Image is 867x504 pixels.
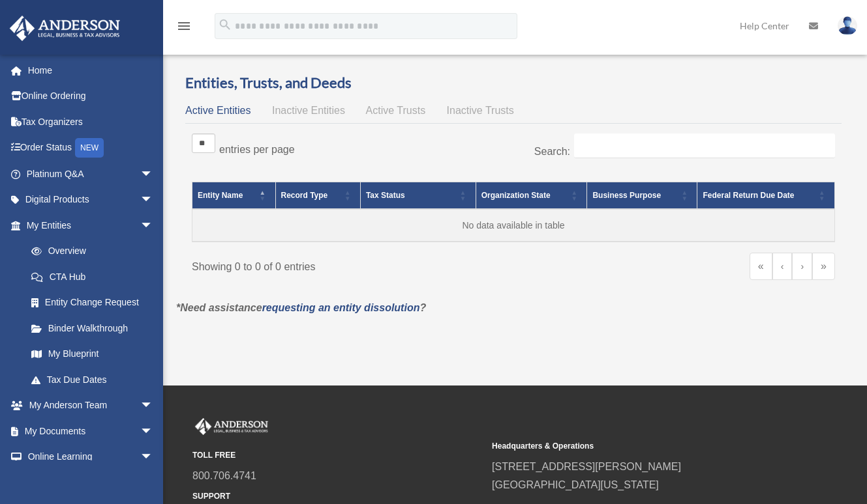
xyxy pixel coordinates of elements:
span: arrow_drop_down [140,393,166,419]
label: Search: [534,146,570,157]
small: Headquarters & Operations [492,440,782,453]
th: Federal Return Due Date: Activate to sort [697,182,835,209]
small: SUPPORT [192,490,483,503]
a: First [750,253,772,280]
span: Active Trusts [366,105,426,116]
a: Tax Organizers [9,109,173,135]
span: Organization State [481,191,551,200]
label: entries per page [219,144,295,155]
a: My Documentsarrow_drop_down [9,418,173,444]
span: arrow_drop_down [140,418,166,445]
div: Showing 0 to 0 of 0 entries [192,253,504,276]
a: Overview [18,238,160,264]
a: My Entitiesarrow_drop_down [9,212,166,238]
th: Tax Status: Activate to sort [360,182,476,209]
a: Platinum Q&Aarrow_drop_down [9,161,173,187]
a: [GEOGRAPHIC_DATA][US_STATE] [492,479,659,490]
th: Entity Name: Activate to invert sorting [192,182,276,209]
span: arrow_drop_down [140,444,166,471]
span: arrow_drop_down [140,212,166,239]
a: Digital Productsarrow_drop_down [9,187,173,213]
span: Inactive Trusts [447,105,514,116]
a: menu [176,23,192,34]
span: Active Entities [185,105,251,116]
h3: Entities, Trusts, and Deeds [185,73,842,93]
a: 800.706.4741 [192,470,256,481]
a: Entity Change Request [18,290,166,316]
small: TOLL FREE [192,449,483,462]
span: arrow_drop_down [140,161,166,188]
a: Order StatusNEW [9,135,173,161]
span: Business Purpose [592,191,661,200]
span: Inactive Entities [272,105,345,116]
a: Online Learningarrow_drop_down [9,444,173,470]
span: Record Type [281,191,328,200]
a: My Anderson Teamarrow_drop_down [9,393,173,419]
span: Entity Name [198,191,243,200]
i: menu [176,18,192,34]
span: Tax Status [366,191,405,200]
th: Record Type: Activate to sort [275,182,360,209]
div: NEW [75,138,104,158]
img: User Pic [838,16,857,35]
a: Previous [772,253,793,280]
a: Binder Walkthrough [18,315,166,341]
img: Anderson Advisors Platinum Portal [192,418,271,435]
a: Online Ordering [9,83,173,109]
td: No data available in table [192,209,835,242]
a: Last [812,253,835,280]
a: [STREET_ADDRESS][PERSON_NAME] [492,461,681,472]
span: Federal Return Due Date [703,191,794,200]
a: Tax Due Dates [18,367,166,393]
a: requesting an entity dissolution [262,302,420,313]
th: Organization State: Activate to sort [476,182,587,209]
th: Business Purpose: Activate to sort [587,182,697,209]
a: My Blueprint [18,341,166,367]
a: Home [9,57,173,83]
i: search [218,18,232,32]
span: arrow_drop_down [140,187,166,214]
em: *Need assistance ? [176,302,426,313]
a: CTA Hub [18,264,166,290]
a: Next [792,253,812,280]
img: Anderson Advisors Platinum Portal [6,16,124,41]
